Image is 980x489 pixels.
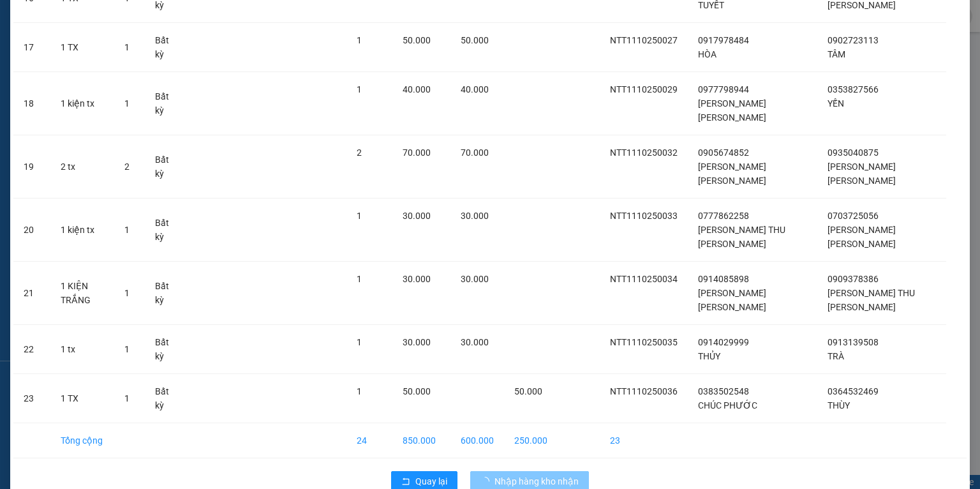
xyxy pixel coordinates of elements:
span: 1 [357,211,362,221]
span: 50.000 [514,386,542,396]
span: 1 [124,393,130,403]
span: 70.000 [403,147,431,158]
span: 1 [357,35,362,45]
td: Bất kỳ [145,72,188,135]
span: [PERSON_NAME] [PERSON_NAME] [698,162,766,186]
span: 50.000 [461,35,489,45]
span: YẾN [828,98,844,109]
span: 30.000 [461,337,489,347]
span: CHÚC PHƯỚC [698,400,757,410]
td: 18 [13,72,50,135]
td: 850.000 [392,423,450,458]
td: 19 [13,135,50,199]
span: HÒA [698,49,716,59]
span: NTT1110250032 [610,147,678,158]
span: 40.000 [403,84,431,94]
span: NTT1110250034 [610,274,678,284]
td: Bất kỳ [145,23,188,72]
span: [PERSON_NAME] [PERSON_NAME] [828,225,896,249]
span: 50.000 [403,35,431,45]
span: [PERSON_NAME] THU [PERSON_NAME] [698,225,785,249]
td: 24 [346,423,393,458]
span: 0353827566 [828,84,879,94]
span: 30.000 [461,274,489,284]
td: 1 TX [50,23,114,72]
span: 1 [357,337,362,347]
td: 1 kiện tx [50,199,114,262]
td: 20 [13,199,50,262]
span: 0914085898 [698,274,749,284]
span: 30.000 [403,337,431,347]
span: 30.000 [403,274,431,284]
span: [PERSON_NAME] [PERSON_NAME] [698,98,766,123]
td: Bất kỳ [145,325,188,374]
span: NTT1110250033 [610,211,678,221]
span: 0917978484 [698,35,749,45]
span: NTT1110250027 [610,35,678,45]
td: 1 KIỆN TRẮNG [50,262,114,325]
td: 250.000 [504,423,558,458]
td: 22 [13,325,50,374]
span: 1 [357,386,362,396]
td: 1 tx [50,325,114,374]
td: Bất kỳ [145,135,188,199]
span: 2 [124,162,130,172]
span: 1 [357,84,362,94]
span: NTT1110250036 [610,386,678,396]
span: 0914029999 [698,337,749,347]
td: 1 TX [50,374,114,423]
span: [PERSON_NAME] [PERSON_NAME] [698,288,766,312]
td: Tổng cộng [50,423,114,458]
span: 0935040875 [828,147,879,158]
span: 0913139508 [828,337,879,347]
span: 0905674852 [698,147,749,158]
span: loading [480,477,494,486]
td: 2 tx [50,135,114,199]
span: 40.000 [461,84,489,94]
td: 23 [13,374,50,423]
span: 0383502548 [698,386,749,396]
span: 70.000 [461,147,489,158]
span: 1 [124,98,130,109]
span: 1 [124,42,130,52]
span: 0902723113 [828,35,879,45]
span: TRÀ [828,351,844,361]
span: 1 [124,225,130,235]
span: 0777862258 [698,211,749,221]
td: Bất kỳ [145,374,188,423]
span: THỦY [698,351,720,361]
span: 50.000 [403,386,431,396]
span: Quay lại [415,474,447,488]
td: Bất kỳ [145,262,188,325]
span: NTT1110250029 [610,84,678,94]
span: rollback [401,477,410,487]
td: 600.000 [450,423,504,458]
td: 17 [13,23,50,72]
span: THÙY [828,400,850,410]
td: 21 [13,262,50,325]
span: TÂM [828,49,845,59]
span: 0364532469 [828,386,879,396]
span: [PERSON_NAME] THU [PERSON_NAME] [828,288,915,312]
span: 0977798944 [698,84,749,94]
span: 1 [124,288,130,298]
span: 2 [357,147,362,158]
span: 0703725056 [828,211,879,221]
span: 0909378386 [828,274,879,284]
span: NTT1110250035 [610,337,678,347]
span: 30.000 [403,211,431,221]
span: 30.000 [461,211,489,221]
td: Bất kỳ [145,199,188,262]
span: [PERSON_NAME] [PERSON_NAME] [828,162,896,186]
span: 1 [357,274,362,284]
span: 1 [124,344,130,354]
td: 23 [600,423,688,458]
td: 1 kiện tx [50,72,114,135]
span: Nhập hàng kho nhận [494,474,579,488]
